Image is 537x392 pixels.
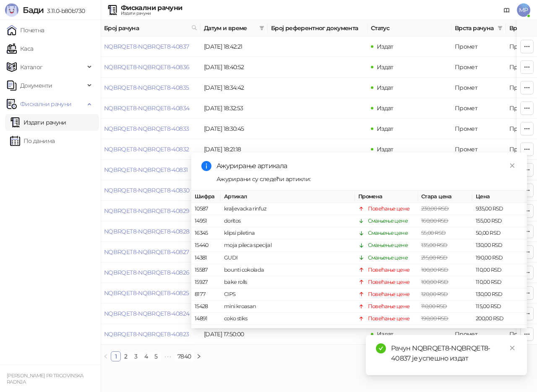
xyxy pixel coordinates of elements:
span: ••• [161,351,175,361]
span: close [509,345,515,351]
li: 5 [151,351,161,361]
a: Почетна [7,22,44,39]
span: check-circle [376,343,386,353]
a: Издати рачуни [10,114,66,131]
li: Следећа страна [194,351,204,361]
td: 10587 [191,203,221,215]
a: NQBRQET8-NQBRQET8-40837 [104,43,189,50]
td: NQBRQET8-NQBRQET8-40837 [101,36,201,57]
td: Промет [451,78,506,98]
div: Повећање цене [368,205,410,213]
span: Датум и време [204,23,256,33]
a: 2 [121,352,130,361]
th: Врста рачуна [451,20,506,36]
div: Смањење цене [368,254,408,262]
td: [DATE] 18:30:45 [201,119,268,139]
td: NQBRQET8-NQBRQET8-40836 [101,57,201,78]
td: NQBRQET8-NQBRQET8-40827 [101,242,201,262]
span: Бади [23,5,44,15]
th: Шифра [191,191,221,203]
td: 14890 [191,325,221,337]
td: Промет [451,119,506,139]
span: left [103,354,108,359]
td: 110,00 RSD [472,264,527,276]
td: bake rolls [221,276,355,288]
span: 100,00 RSD [421,267,448,273]
span: 100,00 RSD [421,279,448,285]
a: NQBRQET8-NQBRQET8-40835 [104,84,189,91]
div: Рачун NQBRQET8-NQBRQET8-40837 је успешно издат [391,343,517,363]
td: mini kroasan [221,301,355,313]
span: filter [498,26,503,31]
th: Цена [472,191,527,203]
td: CIPS [221,288,355,301]
td: [DATE] 18:42:21 [201,36,268,57]
div: Смањење цене [368,217,408,225]
li: 3 [131,351,141,361]
span: Издат [377,125,394,132]
div: Повећање цене [368,302,410,311]
small: [PERSON_NAME] PR TRGOVINSKA RADNJA [7,373,83,385]
a: NQBRQET8-NQBRQET8-40834 [104,104,189,112]
span: Издат [377,43,394,50]
td: 115,00 RSD [472,301,527,313]
td: moja pileca specijal [221,239,355,252]
td: doritos [221,215,355,227]
div: Повећање цене [368,290,410,299]
a: Документација [500,3,514,17]
td: NQBRQET8-NQBRQET8-40824 [101,304,201,324]
a: NQBRQET8-NQBRQET8-40832 [104,145,189,153]
span: MP [517,3,530,17]
td: [DATE] 18:40:52 [201,57,268,78]
td: 190,00 RSD [472,252,527,264]
a: По данима [10,132,55,149]
div: Повећање цене [368,278,410,286]
a: NQBRQET8-NQBRQET8-40826 [104,269,189,276]
td: NQBRQET8-NQBRQET8-40831 [101,160,201,180]
td: 200,00 RSD [472,325,527,337]
td: 14381 [191,252,221,264]
td: 130,00 RSD [472,239,527,252]
td: NQBRQET8-NQBRQET8-40825 [101,283,201,304]
td: [DATE] 18:32:53 [201,98,268,119]
span: 230,00 RSD [421,205,449,212]
a: Close [508,343,517,353]
button: right [194,351,204,361]
td: 14951 [191,215,221,227]
td: NQBRQET8-NQBRQET8-40834 [101,98,201,119]
th: Број референтног документа [268,20,368,36]
span: info-circle [201,161,211,171]
a: NQBRQET8-NQBRQET8-40829 [104,207,189,215]
td: NQBRQET8-NQBRQET8-40830 [101,180,201,201]
th: Артикал [221,191,355,203]
td: Промет [451,36,506,57]
td: 15440 [191,239,221,252]
a: NQBRQET8-NQBRQET8-40824 [104,310,189,317]
li: 2 [121,351,131,361]
span: Издат [377,63,394,71]
a: Каса [7,40,33,57]
li: 7840 [175,351,194,361]
div: Смањење цене [368,241,408,249]
li: 1 [111,351,121,361]
span: 160,00 RSD [421,218,448,224]
a: 7840 [175,352,193,361]
td: 110,00 RSD [472,276,527,288]
a: NQBRQET8-NQBRQET8-40830 [104,187,189,194]
div: Повећање цене [368,266,410,274]
span: right [196,354,201,359]
span: 120,00 RSD [421,291,448,297]
td: 200,00 RSD [472,313,527,325]
div: Смањење цене [368,229,408,237]
div: Ажурирање артикала [216,161,517,171]
div: Фискални рачуни [121,5,182,11]
a: NQBRQET8-NQBRQET8-40836 [104,63,189,71]
div: Издати рачуни [121,11,182,16]
span: 215,00 RSD [421,254,448,261]
span: Издат [377,104,394,112]
td: Промет [451,139,506,160]
a: 4 [141,352,151,361]
span: Врста рачуна [455,23,494,33]
a: NQBRQET8-NQBRQET8-40827 [104,248,189,256]
img: Logo [5,3,18,17]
